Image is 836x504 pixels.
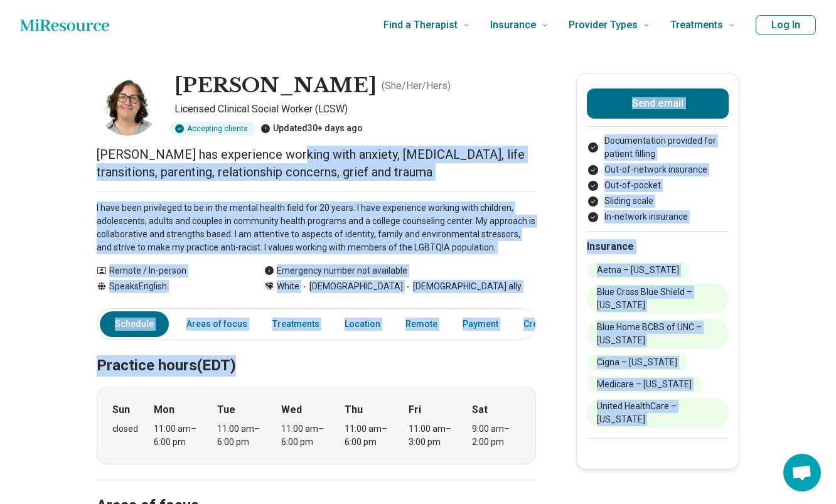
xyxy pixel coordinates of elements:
[587,163,729,176] li: Out-of-network insurance
[265,311,327,337] a: Treatments
[587,88,729,119] button: Send email
[281,422,330,449] div: 11:00 am – 6:00 pm
[569,16,638,34] span: Provider Types
[472,402,488,417] strong: Sat
[383,16,458,34] span: Find a Therapist
[97,201,536,254] p: I have been privileged to be in the mental health field for 20 years. I have experience working w...
[587,398,729,428] li: United HealthCare – [US_STATE]
[455,311,506,337] a: Payment
[409,422,457,449] div: 11:00 am – 3:00 pm
[97,280,239,293] div: Speaks English
[299,280,403,293] span: [DEMOGRAPHIC_DATA]
[217,402,235,417] strong: Tue
[587,262,689,279] li: Aetna – [US_STATE]
[587,134,729,161] li: Documentation provided for patient filling
[281,402,302,417] strong: Wed
[277,280,299,293] span: White
[97,325,536,377] h2: Practice hours (EDT)
[217,422,265,449] div: 11:00 am – 6:00 pm
[345,402,363,417] strong: Thu
[97,387,536,464] div: When does the program meet?
[409,402,421,417] strong: Fri
[490,16,536,34] span: Insurance
[398,311,445,337] a: Remote
[587,239,729,254] h2: Insurance
[154,402,174,417] strong: Mon
[472,422,520,449] div: 9:00 am – 2:00 pm
[100,311,169,337] a: Schedule
[516,311,579,337] a: Credentials
[587,210,729,223] li: In-network insurance
[174,73,377,99] h1: [PERSON_NAME]
[112,402,130,417] strong: Sun
[382,78,451,94] p: ( She/Her/Hers )
[20,13,109,38] a: Home page
[337,311,388,337] a: Location
[97,73,159,136] img: Amy Leach, Licensed Clinical Social Worker (LCSW)
[670,16,723,34] span: Treatments
[587,195,729,208] li: Sliding scale
[260,122,363,136] div: Updated 30+ days ago
[587,284,729,314] li: Blue Cross Blue Shield – [US_STATE]
[756,15,816,35] button: Log In
[587,179,729,192] li: Out-of-pocket
[264,264,407,277] div: Emergency number not available
[587,354,687,371] li: Cigna – [US_STATE]
[154,422,202,449] div: 11:00 am – 6:00 pm
[174,102,536,117] p: Licensed Clinical Social Worker (LCSW)
[587,376,702,393] li: Medicare – [US_STATE]
[169,122,255,136] div: Accepting clients
[112,422,138,436] div: closed
[587,134,729,223] ul: Payment options
[403,280,522,293] span: [DEMOGRAPHIC_DATA] ally
[345,422,393,449] div: 11:00 am – 6:00 pm
[587,319,729,349] li: Blue Home BCBS of UNC – [US_STATE]
[179,311,255,337] a: Areas of focus
[97,264,239,277] div: Remote / In-person
[97,146,536,181] p: [PERSON_NAME] has experience working with anxiety, [MEDICAL_DATA], life transitions, parenting, r...
[783,454,821,491] div: Open chat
